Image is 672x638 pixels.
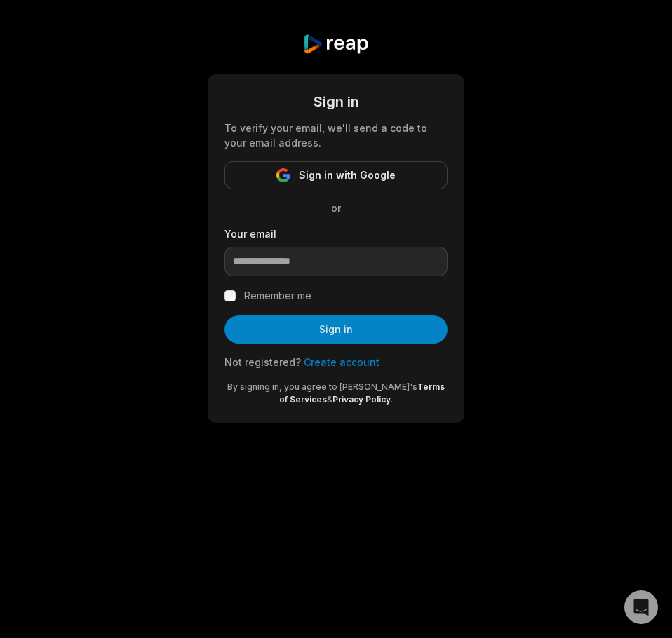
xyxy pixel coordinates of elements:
a: Privacy Policy [332,394,391,405]
span: & [327,394,332,405]
span: Sign in with Google [299,167,396,184]
label: Remember me [244,287,311,304]
div: Open Intercom Messenger [624,590,658,624]
span: or [320,201,352,215]
span: . [391,394,393,405]
button: Sign in [224,315,448,344]
span: By signing in, you agree to [PERSON_NAME]'s [227,381,417,392]
a: Create account [304,356,379,368]
div: To verify your email, we'll send a code to your email address. [224,121,448,150]
span: Not registered? [224,356,301,368]
label: Your email [224,226,448,241]
img: reap [302,34,369,55]
button: Sign in with Google [224,161,448,189]
a: Terms of Services [279,381,445,405]
div: Sign in [224,91,448,112]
